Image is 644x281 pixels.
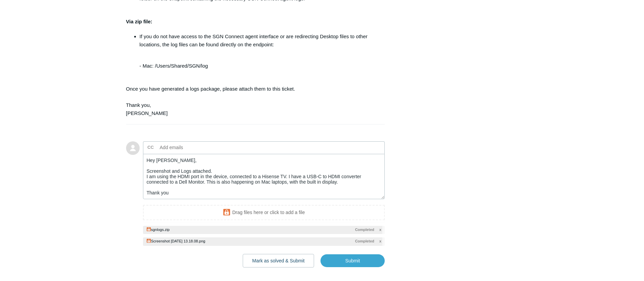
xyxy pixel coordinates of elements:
[147,142,154,153] label: CC
[379,238,381,244] span: x
[140,54,378,70] p: - Mac: /Users/Shared/SGN/log
[355,227,374,233] span: Completed
[126,19,152,24] strong: Via zip file:
[379,227,381,233] span: x
[140,32,378,49] p: If you do not have access to the SGN Connect agent interface or are redirecting Desktop files to ...
[143,154,385,200] textarea: Add your reply
[157,142,230,153] input: Add emails
[320,254,385,267] input: Submit
[243,254,314,267] button: Mark as solved & Submit
[355,238,374,244] span: Completed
